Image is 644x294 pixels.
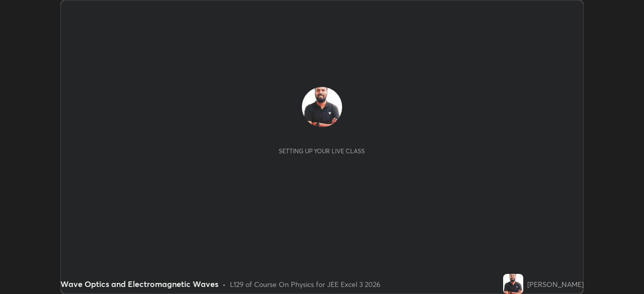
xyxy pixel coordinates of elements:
div: [PERSON_NAME] [527,279,584,289]
div: • [222,279,226,289]
img: 08faf541e4d14fc7b1a5b06c1cc58224.jpg [302,87,342,127]
img: 08faf541e4d14fc7b1a5b06c1cc58224.jpg [503,274,523,294]
div: Setting up your live class [279,147,365,155]
div: Wave Optics and Electromagnetic Waves [60,278,218,290]
div: L129 of Course On Physics for JEE Excel 3 2026 [230,279,380,289]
